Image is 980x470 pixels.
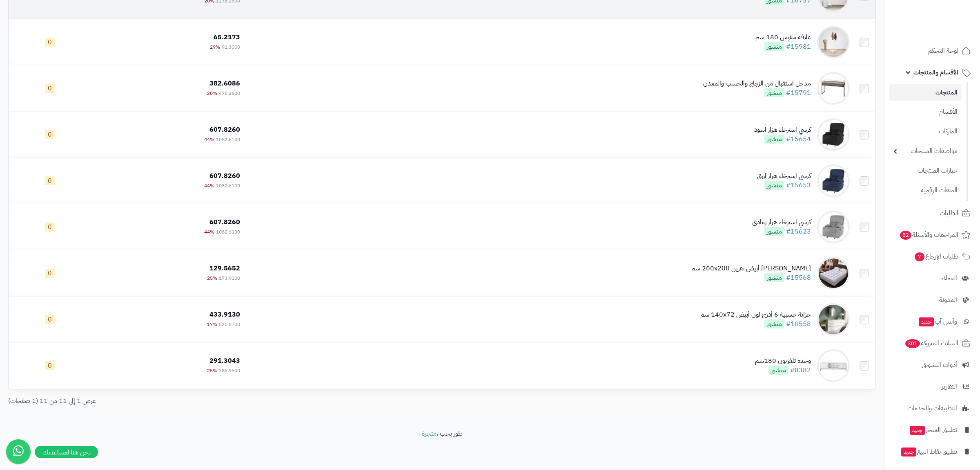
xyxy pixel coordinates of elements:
[939,294,957,306] span: المدونة
[889,142,962,160] a: مواصفات المنتجات
[214,32,240,42] span: 65.2173
[204,182,214,189] span: 44%
[889,312,975,331] a: وآتس آبجديد
[45,84,55,93] span: 0
[910,426,925,435] span: جديد
[889,123,962,140] a: الماركات
[889,225,975,245] a: المراجعات والأسئلة52
[914,252,924,261] span: 7
[817,164,850,197] img: كرسي استرخاء هزاز ازرق
[45,315,55,324] span: 0
[755,356,811,366] div: وحدة تلفزيون 180سم
[817,72,850,105] img: مدخل استقبال من الزجاج والخشب والمعدن
[905,339,920,348] span: 301
[764,273,784,282] span: منشور
[889,442,975,461] a: تطبيق نقاط البيعجديد
[889,290,975,310] a: المدونة
[786,319,811,329] a: #10558
[207,321,217,328] span: 17%
[210,43,220,51] span: 29%
[691,264,811,273] div: [PERSON_NAME] أبيض نفرين 200x200 سم
[209,356,240,366] span: 291.3043
[209,171,240,181] span: 607.8260
[900,230,911,240] span: 52
[817,257,850,290] img: لباد الراجحي أبيض نفرين 200x200 سم
[207,90,217,97] span: 20%
[889,162,962,180] a: خيارات المنتجات
[941,272,957,284] span: العملاء
[216,182,240,189] span: 1082.6100
[889,333,975,353] a: السلات المتروكة301
[757,171,811,181] div: كرسي استرخاء هزاز ازرق
[924,6,972,23] img: logo-2.png
[207,367,217,374] span: 25%
[764,227,784,236] span: منشور
[918,316,957,327] span: وآتس آب
[209,217,240,227] span: 607.8260
[219,367,240,374] span: 386.9600
[889,268,975,288] a: العملاء
[786,227,811,236] a: #15623
[764,135,784,144] span: منشور
[703,79,811,88] div: مدخل استقبال من الزجاج والخشب والمعدن
[889,420,975,440] a: تطبيق المتجرجديد
[2,396,442,406] div: عرض 1 إلى 11 من 11 (1 صفحات)
[422,429,437,439] a: متجرة
[940,207,958,219] span: الطلبات
[942,381,957,392] span: التقارير
[216,228,240,236] span: 1082.6100
[889,398,975,418] a: التطبيقات والخدمات
[45,130,55,139] span: 0
[207,274,217,282] span: 25%
[913,67,958,78] span: الأقسام والمنتجات
[889,355,975,375] a: أدوات التسويق
[768,366,788,375] span: منشور
[786,134,811,144] a: #15654
[889,103,962,121] a: الأقسام
[817,26,850,58] img: علاقة ملابس 180 سم
[209,79,240,88] span: 382.6086
[700,310,811,319] div: خزانة خشبية 6 أدرج لون أبيض 140x72 سم
[901,448,916,457] span: جديد
[889,377,975,396] a: التقارير
[204,136,214,143] span: 44%
[889,203,975,223] a: الطلبات
[786,180,811,190] a: #15653
[209,310,240,319] span: 433.9130
[900,446,957,457] span: تطبيق نقاط البيع
[919,317,934,326] span: جديد
[219,90,240,97] span: 478.2600
[754,125,811,135] div: كرسي استرخاء هزاز اسود
[889,41,975,61] a: لوحة التحكم
[786,88,811,98] a: #15791
[755,33,811,42] div: علاقة ملابس 180 سم
[752,218,811,227] div: كرسي استرخاء هزاز رمادي
[928,45,958,56] span: لوحة التحكم
[889,247,975,266] a: طلبات الإرجاع7
[889,182,962,199] a: الملفات الرقمية
[817,349,850,382] img: وحدة تلفزيون 180سم
[817,118,850,151] img: كرسي استرخاء هزاز اسود
[889,84,962,101] a: المنتجات
[907,403,957,414] span: التطبيقات والخدمات
[45,176,55,185] span: 0
[764,319,784,328] span: منشور
[817,303,850,336] img: خزانة خشبية 6 أدرج لون أبيض 140x72 سم
[764,88,784,97] span: منشور
[45,223,55,232] span: 0
[909,424,957,436] span: تطبيق المتجر
[45,38,55,47] span: 0
[45,361,55,370] span: 0
[764,42,784,51] span: منشور
[914,251,958,262] span: طلبات الإرجاع
[922,359,957,371] span: أدوات التسويق
[219,274,240,282] span: 173.9100
[222,43,240,51] span: 91.3000
[764,181,784,190] span: منشور
[790,365,811,375] a: #8382
[899,229,958,241] span: المراجعات والأسئلة
[786,42,811,52] a: #15981
[45,269,55,278] span: 0
[904,337,958,349] span: السلات المتروكة
[209,263,240,273] span: 129.5652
